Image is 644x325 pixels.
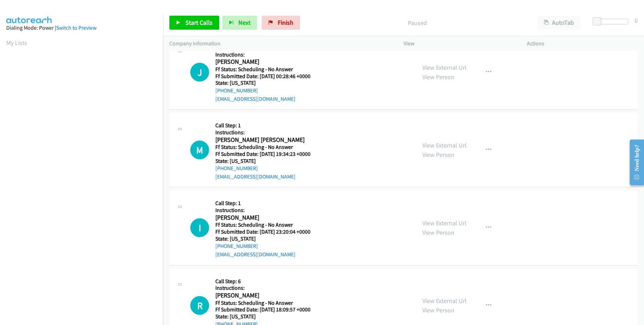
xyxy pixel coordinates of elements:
[190,63,209,82] div: The call is yet to be attempted
[262,16,300,30] a: Finish
[422,306,454,314] a: View Person
[215,300,319,307] h5: Ff Status: Scheduling - No Answer
[169,16,219,30] a: Start Calls
[215,292,319,300] h2: [PERSON_NAME]
[404,39,514,48] p: View
[215,66,319,73] h5: Ff Status: Scheduling - No Answer
[215,251,296,258] a: [EMAIL_ADDRESS][DOMAIN_NAME]
[624,135,644,190] iframe: Resource Center
[215,129,319,136] h5: Instructions:
[190,218,209,237] div: The call is yet to be attempted
[56,24,97,31] a: Switch to Preview
[215,243,258,249] a: [PHONE_NUMBER]
[6,24,157,32] div: Dialing Mode: Power |
[422,219,467,227] a: View External Url
[422,73,454,81] a: View Person
[422,63,467,71] a: View External Url
[215,285,319,292] h5: Instructions:
[215,207,319,214] h5: Instructions:
[215,51,319,58] h5: Instructions:
[215,151,319,158] h5: Ff Submitted Date: [DATE] 19:34:23 +0000
[215,306,319,313] h5: Ff Submitted Date: [DATE] 18:09:57 +0000
[190,63,209,82] h1: J
[215,58,319,66] h2: [PERSON_NAME]
[6,39,27,47] a: My Lists
[215,73,319,80] h5: Ff Submitted Date: [DATE] 00:28:46 +0000
[222,16,257,30] button: Next
[278,18,293,27] span: Finish
[215,158,319,165] h5: State: [US_STATE]
[190,296,209,315] div: The call is yet to be attempted
[215,235,319,242] h5: State: [US_STATE]
[215,165,258,172] a: [PHONE_NUMBER]
[190,296,209,315] h1: R
[215,200,319,207] h5: Call Step: 1
[215,214,319,222] h2: [PERSON_NAME]
[422,141,467,149] a: View External Url
[169,39,391,48] p: Company Information
[215,144,319,151] h5: Ff Status: Scheduling - No Answer
[309,18,525,28] p: Paused
[215,313,319,320] h5: State: [US_STATE]
[215,136,319,144] h2: [PERSON_NAME] [PERSON_NAME]
[215,278,319,285] h5: Call Step: 6
[238,18,251,27] span: Next
[422,228,454,236] a: View Person
[215,87,258,94] a: [PHONE_NUMBER]
[635,16,638,25] div: 0
[537,16,581,30] button: AutoTab
[190,218,209,237] h1: I
[215,221,319,228] h5: Ff Status: Scheduling - No Answer
[215,228,319,235] h5: Ff Submitted Date: [DATE] 23:20:04 +0000
[190,141,209,159] h1: M
[422,151,454,159] a: View Person
[185,18,213,27] span: Start Calls
[527,39,638,48] p: Actions
[422,297,467,305] a: View External Url
[215,173,296,180] a: [EMAIL_ADDRESS][DOMAIN_NAME]
[596,19,628,24] div: Delay between calls (in seconds)
[190,141,209,159] div: The call is yet to be attempted
[215,122,319,129] h5: Call Step: 1
[215,96,296,102] a: [EMAIL_ADDRESS][DOMAIN_NAME]
[215,80,319,86] h5: State: [US_STATE]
